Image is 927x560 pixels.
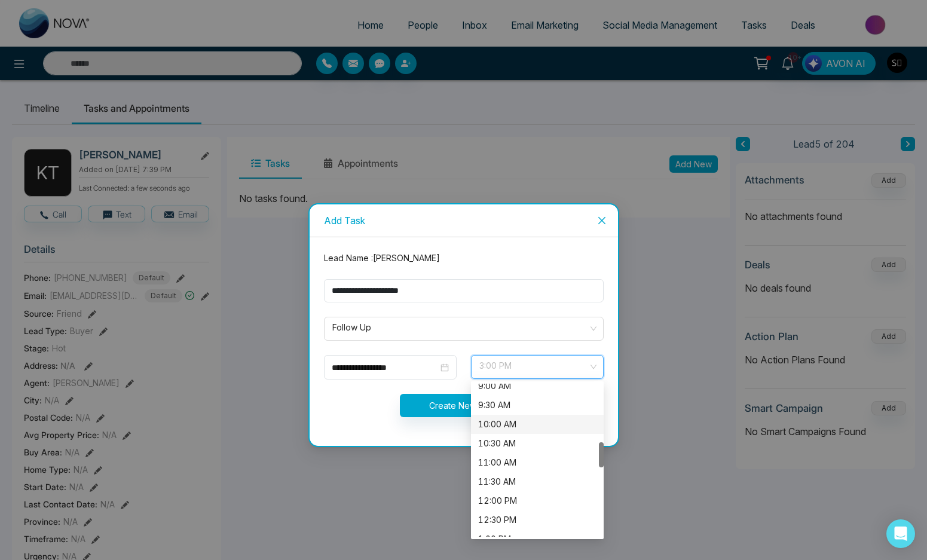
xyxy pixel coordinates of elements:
[478,418,596,431] div: 10:00 AM
[332,319,595,339] span: Follow Up
[478,380,596,393] div: 9:00 AM
[471,377,604,396] div: 9:00 AM
[478,475,596,488] div: 11:30 AM
[471,415,604,434] div: 10:00 AM
[471,510,604,530] div: 12:30 PM
[478,456,596,469] div: 11:00 AM
[478,513,596,527] div: 12:30 PM
[471,472,604,491] div: 11:30 AM
[324,214,604,227] div: Add Task
[471,396,604,415] div: 9:30 AM
[471,434,604,453] div: 10:30 AM
[478,494,596,507] div: 12:00 PM
[886,519,915,548] div: Open Intercom Messenger
[479,357,595,377] span: 3:00 PM
[317,252,611,265] div: Lead Name : [PERSON_NAME]
[471,453,604,472] div: 11:00 AM
[471,491,604,510] div: 12:00 PM
[471,530,604,549] div: 1:00 PM
[478,399,596,412] div: 9:30 AM
[597,216,607,225] span: close
[478,533,596,546] div: 1:00 PM
[586,204,618,237] button: Close
[400,394,527,417] button: Create New Task
[478,437,596,450] div: 10:30 AM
